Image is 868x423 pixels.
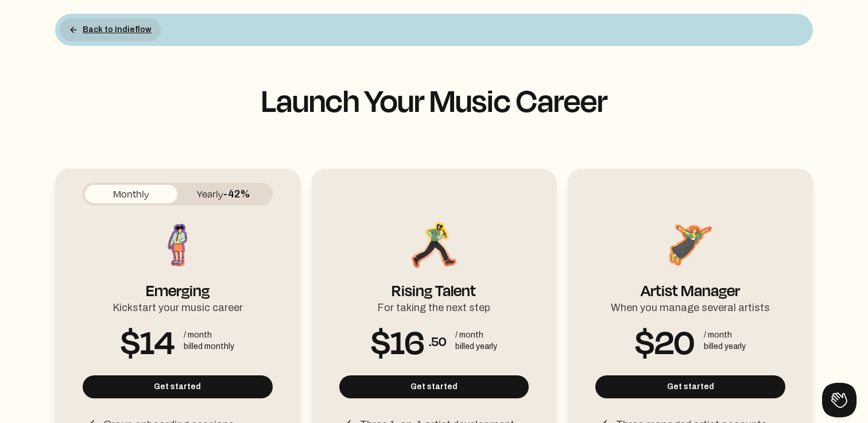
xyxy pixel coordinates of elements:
[146,271,210,295] div: Emerging
[121,332,175,350] span: $14
[184,329,234,341] div: / month
[392,271,476,295] div: Rising Talent
[822,383,857,417] iframe: Toggle Customer Support
[177,185,270,203] button: Yearly-42%
[611,295,770,316] div: When you manage several artists
[223,188,250,200] span: -42%
[429,332,446,350] span: .50
[55,83,813,117] h1: Launch Your Music Career
[377,295,490,316] div: For taking the next step
[665,219,716,271] img: Artist Manager
[455,341,497,352] div: billed yearly
[455,329,497,341] div: / month
[152,219,203,271] img: Emerging
[635,332,695,350] span: $20
[113,295,243,316] div: Kickstart your music career
[704,341,746,352] div: billed yearly
[60,18,161,41] button: Back to Indieflow
[184,341,234,352] div: billed monthly
[704,329,746,341] div: / month
[641,271,740,295] div: Artist Manager
[339,375,529,398] button: Get started
[371,332,424,350] span: $16
[83,375,273,398] button: Get started
[408,219,460,271] img: Rising Talent
[595,375,785,398] button: Get started
[85,185,177,203] button: Monthly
